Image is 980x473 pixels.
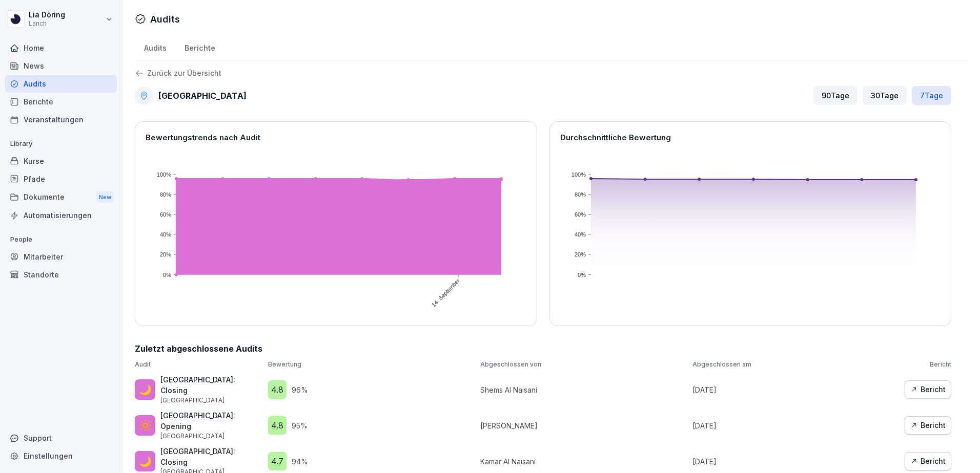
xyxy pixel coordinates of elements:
a: Audits [135,34,175,60]
p: Kamar Al Naisani [480,456,687,467]
button: Bericht [905,380,951,399]
div: Bericht [910,384,946,395]
p: 96 % [292,384,308,395]
p: [DATE] [692,420,900,431]
p: Shems Al Naisani [480,384,687,395]
p: [DATE] [692,384,900,395]
button: Bericht [905,452,951,470]
p: Abgeschlossen am [692,360,900,369]
text: 40% [574,231,585,238]
p: [PERSON_NAME] [480,420,687,431]
a: Automatisierungen [5,206,117,224]
div: Support [5,429,117,447]
h2: [GEOGRAPHIC_DATA] [158,90,247,102]
a: Pfade [5,170,117,188]
text: 100% [157,171,171,178]
p: Bewertung [268,360,475,369]
a: Berichte [175,34,224,60]
p: Lanch [29,20,65,27]
p: [GEOGRAPHIC_DATA] [160,396,263,405]
a: Berichte [5,93,117,111]
p: Lia Döring [29,11,65,19]
p: 🌙 [139,382,152,397]
text: 100% [571,171,585,178]
text: 60% [160,211,171,218]
div: Bericht [910,420,946,431]
p: [GEOGRAPHIC_DATA]: Closing [160,374,263,396]
p: Bewertungstrends nach Audit [146,132,526,144]
p: [GEOGRAPHIC_DATA]: Closing [160,446,263,467]
a: Kurse [5,152,117,170]
text: 80% [574,191,585,198]
p: Abgeschlossen von [480,360,687,369]
p: 94 % [292,456,308,467]
p: People [5,231,117,248]
a: Mitarbeiter [5,248,117,266]
p: [GEOGRAPHIC_DATA]: Opening [160,410,263,432]
p: 95 % [292,420,308,431]
a: DokumenteNew [5,188,117,207]
div: New [96,191,114,203]
a: Audits [5,75,117,93]
div: Dokumente [5,188,117,207]
p: 🌙 [139,454,152,469]
p: [GEOGRAPHIC_DATA] [160,432,263,441]
a: News [5,57,117,75]
div: 4.7 [268,452,287,470]
a: Zurück zur Übersicht [135,69,951,78]
div: 4.8 [268,416,287,435]
div: 30 Tage [863,86,907,105]
text: 0% [578,272,586,278]
button: Bericht [905,416,951,435]
p: Bericht [905,360,951,369]
p: Audit [135,360,263,369]
a: Veranstaltungen [5,111,117,128]
a: Einstellungen [5,447,117,465]
div: 4.8 [268,380,287,399]
h2: Zuletzt abgeschlossene Audits [135,342,951,355]
a: Standorte [5,266,117,284]
p: [DATE] [692,456,900,467]
div: 90 Tage [813,86,857,105]
text: 0% [163,272,171,278]
text: 20% [160,251,171,257]
div: 7 Tage [912,86,951,105]
a: Home [5,39,117,57]
p: 🔆 [139,418,152,433]
p: Library [5,136,117,152]
text: 80% [160,191,171,198]
p: Durchschnittliche Bewertung [560,132,941,144]
h1: Audits [150,12,180,26]
text: 40% [160,231,171,238]
text: 20% [574,251,585,257]
div: Bericht [910,456,946,467]
text: 14. September [431,277,462,308]
text: 60% [574,211,585,218]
